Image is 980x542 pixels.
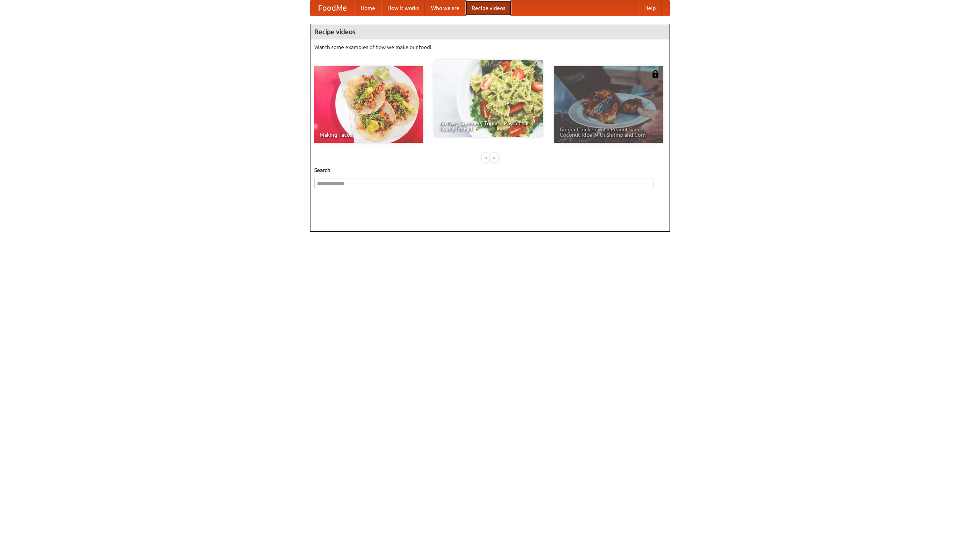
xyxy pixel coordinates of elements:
a: Recipe videos [465,0,511,16]
a: Making Tacos [314,66,423,143]
a: FoodMe [310,0,354,16]
a: Who we are [425,0,465,16]
a: Home [354,0,381,16]
div: « [482,153,489,162]
p: Watch some examples of how we make our food! [314,43,666,51]
a: An Easy, Summery Tomato Pasta That's Ready for Fall [434,60,543,137]
a: Help [638,0,662,16]
img: 483408.png [652,70,659,78]
h5: Search [314,166,666,174]
h4: Recipe videos [310,24,670,39]
span: An Easy, Summery Tomato Pasta That's Ready for Fall [439,121,537,131]
a: How it works [381,0,425,16]
span: Making Tacos [320,132,418,138]
div: » [491,153,498,162]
